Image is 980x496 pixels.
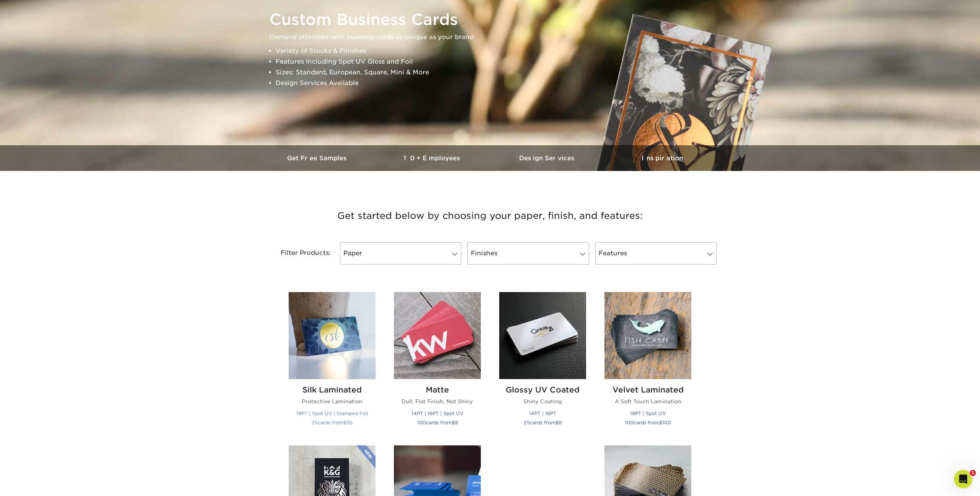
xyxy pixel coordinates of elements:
[2,473,65,493] iframe: Google Customer Reviews
[412,411,463,416] small: 14PT | 16PT | Spot UV
[260,145,375,171] a: Get Free Samples
[276,56,717,67] li: Features Including Spot UV Gloss and Foil
[605,154,720,162] h3: Inspiration
[630,411,666,416] small: 19PT | Spot UV
[296,411,368,416] small: 19PT | Spot UV | Stamped Foil
[604,292,691,379] img: Velvet Laminated Business Cards
[490,145,605,171] a: Design Services
[625,420,634,425] span: 100
[394,292,481,379] img: Matte Business Cards
[499,292,586,379] img: Glossy UV Coated Business Cards
[289,292,376,436] a: Silk Laminated Business Cards Silk Laminated Protective Lamination 19PT | Spot UV | Stamped Foil ...
[604,385,691,394] h2: Velvet Laminated
[343,420,346,425] span: $
[524,420,562,425] small: cards from
[604,292,691,436] a: Velvet Laminated Business Cards Velvet Laminated A Soft Touch Lamination 19PT | Spot UV 100cards ...
[269,32,717,43] p: Demand attention with business cards as unique as your brand.
[467,242,589,264] a: Finishes
[555,420,559,425] span: $
[289,385,376,394] h2: Silk Laminated
[954,470,972,488] iframe: Intercom live chat
[276,78,717,89] li: Design Services Available
[524,420,530,425] span: 25
[970,470,976,476] span: 1
[266,199,714,233] h3: Get started below by choosing your paper, finish, and features:
[499,397,586,405] p: Shiny Coating
[312,420,353,425] small: cards from
[260,154,375,162] h3: Get Free Samples
[625,420,671,425] small: cards from
[605,145,720,171] a: Inspiration
[662,420,671,425] span: 100
[452,420,455,425] span: $
[289,397,376,405] p: Protective Lamination
[417,420,426,425] span: 100
[375,154,490,162] h3: 10+ Employees
[269,10,717,29] h1: Custom Business Cards
[356,445,376,468] img: New Product
[604,397,691,405] p: A Soft Touch Lamination
[595,242,717,264] a: Features
[340,242,461,264] a: Paper
[394,385,481,394] h2: Matte
[394,292,481,436] a: Matte Business Cards Matte Dull, Flat Finish, Not Shiny 14PT | 16PT | Spot UV 100cards from$9
[312,420,318,425] span: 25
[375,145,490,171] a: 10+ Employees
[260,242,337,264] div: Filter Products:
[394,397,481,405] p: Dull, Flat Finish, Not Shiny
[659,420,662,425] span: $
[276,46,717,56] li: Variety of Stocks & Finishes
[276,67,717,78] li: Sizes: Standard, European, Square, Mini & More
[346,420,353,425] span: 56
[559,420,562,425] span: 9
[455,420,458,425] span: 9
[289,292,376,379] img: Silk Laminated Business Cards
[499,385,586,394] h2: Glossy UV Coated
[417,420,458,425] small: cards from
[529,411,556,416] small: 14PT | 16PT
[499,292,586,436] a: Glossy UV Coated Business Cards Glossy UV Coated Shiny Coating 14PT | 16PT 25cards from$9
[490,154,605,162] h3: Design Services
